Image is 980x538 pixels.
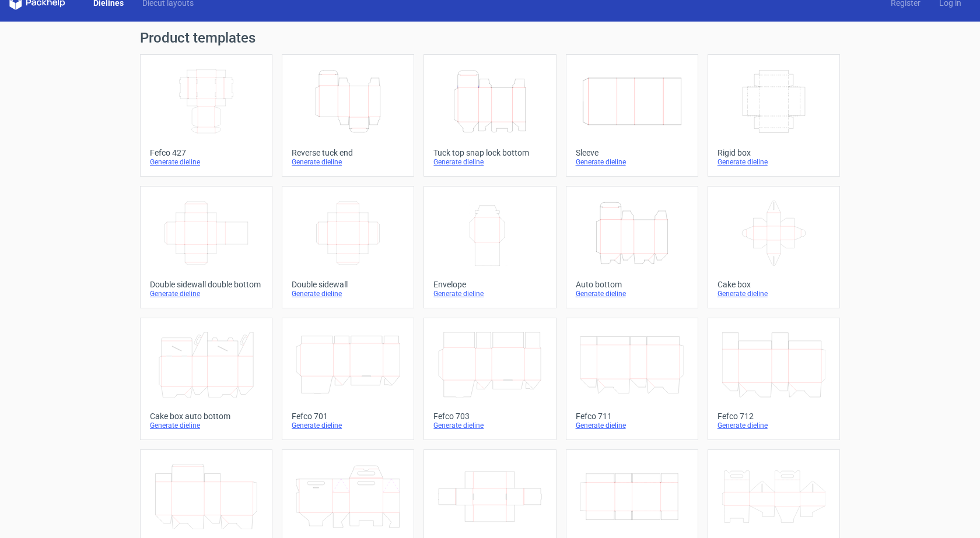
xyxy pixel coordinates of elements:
[566,318,698,440] a: Fefco 711Generate dieline
[150,157,262,167] div: Generate dieline
[140,318,272,440] a: Cake box auto bottomGenerate dieline
[150,280,262,289] div: Double sidewall double bottom
[433,412,546,421] div: Fefco 703
[140,186,272,308] a: Double sidewall double bottomGenerate dieline
[150,289,262,298] div: Generate dieline
[433,148,546,157] div: Tuck top snap lock bottom
[423,318,556,440] a: Fefco 703Generate dieline
[717,412,830,421] div: Fefco 712
[576,289,688,298] div: Generate dieline
[423,186,556,308] a: EnvelopeGenerate dieline
[282,54,414,177] a: Reverse tuck endGenerate dieline
[282,186,414,308] a: Double sidewallGenerate dieline
[292,157,404,167] div: Generate dieline
[433,280,546,289] div: Envelope
[717,421,830,430] div: Generate dieline
[576,157,688,167] div: Generate dieline
[433,289,546,298] div: Generate dieline
[433,157,546,167] div: Generate dieline
[566,186,698,308] a: Auto bottomGenerate dieline
[150,421,262,430] div: Generate dieline
[292,280,404,289] div: Double sidewall
[140,54,272,177] a: Fefco 427Generate dieline
[708,186,840,308] a: Cake boxGenerate dieline
[433,421,546,430] div: Generate dieline
[576,412,688,421] div: Fefco 711
[576,421,688,430] div: Generate dieline
[717,148,830,157] div: Rigid box
[282,318,414,440] a: Fefco 701Generate dieline
[292,421,404,430] div: Generate dieline
[150,412,262,421] div: Cake box auto bottom
[708,318,840,440] a: Fefco 712Generate dieline
[717,289,830,298] div: Generate dieline
[566,54,698,177] a: SleeveGenerate dieline
[576,148,688,157] div: Sleeve
[292,289,404,298] div: Generate dieline
[292,412,404,421] div: Fefco 701
[717,280,830,289] div: Cake box
[708,54,840,177] a: Rigid boxGenerate dieline
[292,148,404,157] div: Reverse tuck end
[717,157,830,167] div: Generate dieline
[576,280,688,289] div: Auto bottom
[150,148,262,157] div: Fefco 427
[140,31,840,45] h1: Product templates
[423,54,556,177] a: Tuck top snap lock bottomGenerate dieline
